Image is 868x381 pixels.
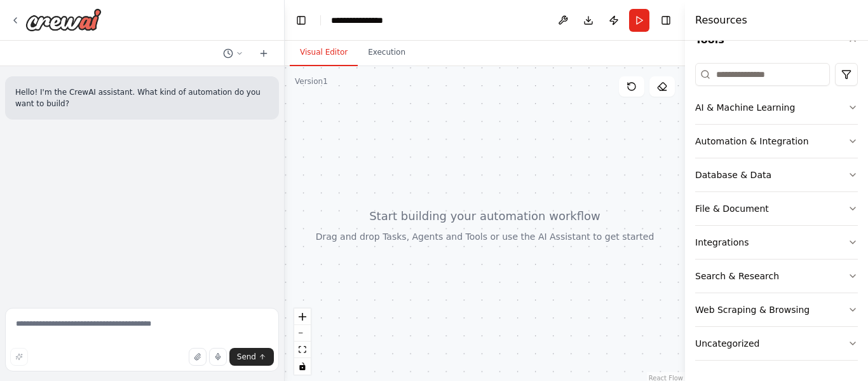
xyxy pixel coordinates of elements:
p: Hello! I'm the CrewAI assistant. What kind of automation do you want to build? [15,87,269,109]
button: Visual Editor [290,39,358,66]
div: Web Scraping & Browsing [695,303,810,316]
button: Improve this prompt [10,348,28,366]
button: Uncategorized [695,327,858,360]
button: Hide right sidebar [657,11,675,29]
div: Automation & Integration [695,135,809,148]
button: Switch to previous chat [218,46,248,61]
div: File & Document [695,202,769,215]
button: Integrations [695,226,858,259]
div: React Flow controls [294,308,311,375]
button: Click to speak your automation idea [209,348,227,366]
button: Database & Data [695,158,858,191]
button: Automation & Integration [695,125,858,158]
button: zoom out [294,325,311,342]
h4: Resources [695,13,747,28]
nav: breadcrumb [331,14,395,27]
div: Database & Data [695,169,771,181]
button: Search & Research [695,260,858,293]
button: Web Scraping & Browsing [695,293,858,326]
button: fit view [294,342,311,358]
span: Send [237,352,256,362]
button: toggle interactivity [294,358,311,375]
div: Version 1 [295,76,328,87]
button: Send [229,348,274,366]
button: AI & Machine Learning [695,91,858,124]
div: Integrations [695,236,749,249]
div: Search & Research [695,270,779,282]
div: Uncategorized [695,337,759,350]
div: AI & Machine Learning [695,101,795,114]
button: Execution [358,39,416,66]
img: Logo [25,8,102,31]
button: Upload files [189,348,207,366]
button: zoom in [294,308,311,325]
button: Hide left sidebar [292,11,310,29]
div: Tools [695,58,858,371]
button: Start a new chat [254,46,274,61]
button: File & Document [695,192,858,225]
